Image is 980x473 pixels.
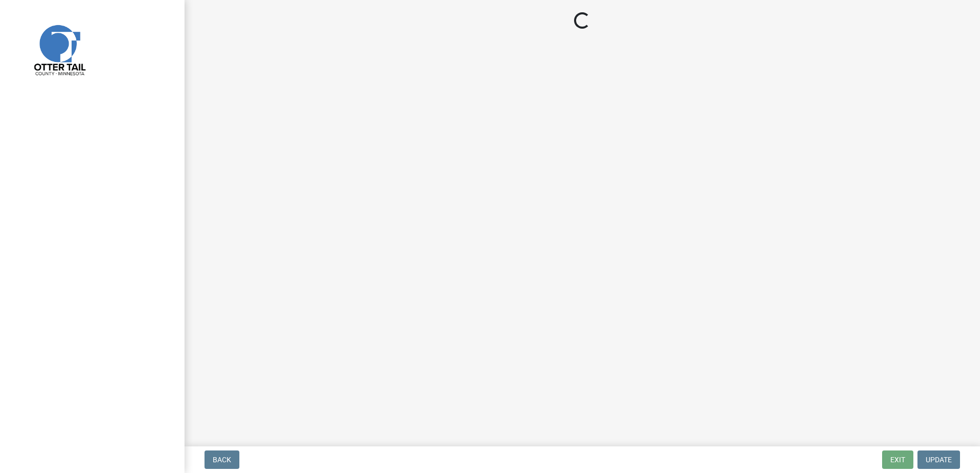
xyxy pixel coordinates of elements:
[205,450,239,469] button: Back
[213,456,231,464] span: Back
[917,450,960,469] button: Update
[882,450,913,469] button: Exit
[21,11,97,88] img: Otter Tail County, Minnesota
[926,456,952,464] span: Update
